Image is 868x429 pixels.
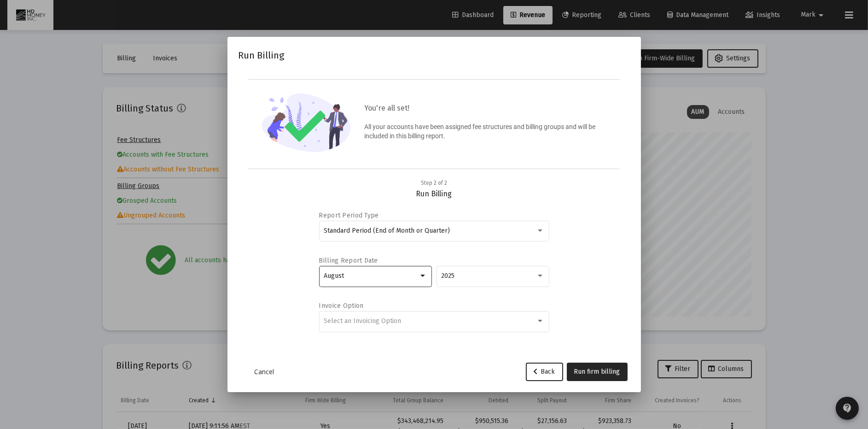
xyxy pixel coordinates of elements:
[239,48,285,63] h2: Run Billing
[534,368,555,376] span: Back
[441,272,454,280] span: 2025
[567,363,628,381] button: Run firm billing
[526,363,563,381] button: Back
[364,102,606,115] h3: You're all set!
[324,272,344,280] span: August
[319,257,545,264] label: Billing Report Date
[262,94,351,152] img: confirmation
[319,302,545,310] label: Invoice Option
[324,227,450,235] span: Standard Period (End of Month or Quarter)
[241,367,287,376] a: Cancel
[250,178,619,199] div: Run Billing
[319,212,545,219] label: Report Period Type
[574,368,620,376] span: Run firm billing
[364,122,606,141] p: All your accounts have been assigned fee structures and billing groups and will be included in th...
[421,178,447,188] div: Step 2 of 2
[324,317,401,325] span: Select an Invoicing Option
